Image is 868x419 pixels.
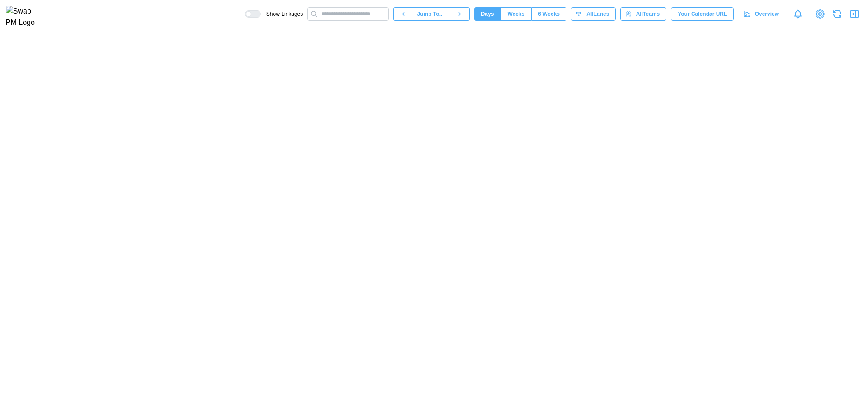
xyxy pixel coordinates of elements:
span: 6 Weeks [538,8,560,20]
span: All Teams [636,8,660,20]
a: View Project [814,8,826,20]
button: Days [474,7,501,21]
a: Overview [738,7,786,21]
button: Open Drawer [848,8,861,20]
button: 6 Weeks [531,7,566,21]
button: AllTeams [620,7,666,21]
button: Refresh Grid [831,8,844,20]
span: Jump To... [417,8,444,20]
button: Weeks [500,7,531,21]
img: Swap PM Logo [6,6,42,28]
span: Show Linkages [261,10,303,18]
button: Jump To... [413,7,450,21]
a: Notifications [790,6,806,22]
span: Days [481,8,494,20]
span: Overview [755,8,779,20]
button: Your Calendar URL [671,7,734,21]
span: Your Calendar URL [678,8,727,20]
span: All Lanes [586,8,609,20]
button: AllLanes [571,7,616,21]
span: Weeks [507,8,524,20]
